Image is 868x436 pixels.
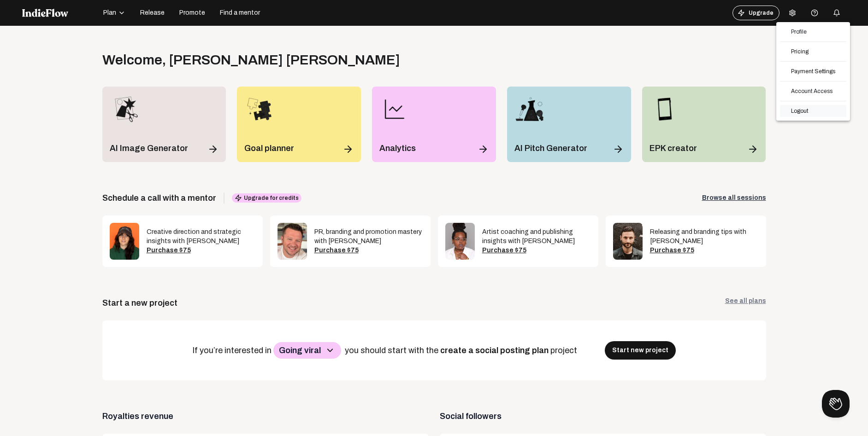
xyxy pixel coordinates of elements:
a: Logout [780,105,846,117]
iframe: Toggle Customer Support [822,390,850,418]
a: Profile [780,26,846,38]
a: Payment Settings [780,65,846,77]
a: Account Access [780,85,846,97]
a: Pricing [780,46,846,58]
